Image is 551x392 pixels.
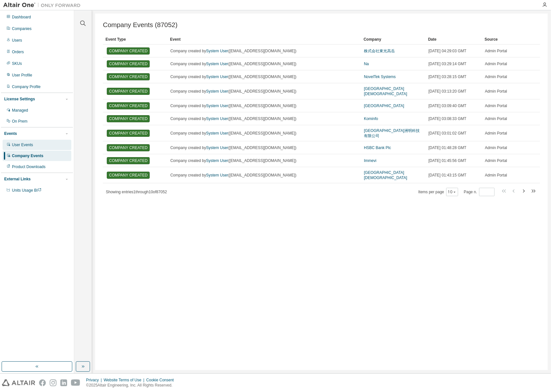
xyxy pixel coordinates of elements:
img: altair_logo.svg [2,379,35,386]
span: Admin Portal [485,131,507,136]
a: Kominfo [364,116,378,121]
span: COMPANY CREATED [107,102,150,109]
a: System User [206,173,228,177]
div: User Events [12,142,33,147]
div: Company Events [12,153,43,158]
div: Company created by [170,48,296,54]
span: ([EMAIL_ADDRESS][DOMAIN_NAME]) [228,62,296,66]
div: Events [4,131,17,136]
span: ([EMAIL_ADDRESS][DOMAIN_NAME]) [228,75,296,79]
a: [GEOGRAPHIC_DATA]洲明科技有限公司 [364,128,420,138]
span: [DATE] 01:48:28 GMT [428,145,466,150]
a: Immevi [364,158,376,163]
a: System User [206,104,228,108]
span: ([EMAIL_ADDRESS][DOMAIN_NAME]) [228,49,296,53]
span: Admin Portal [485,173,507,178]
div: License Settings [4,96,35,102]
a: Na [364,62,369,66]
div: Dashboard [12,15,31,20]
span: [DATE] 01:43:15 GMT [428,173,466,178]
div: Cookie Consent [146,377,177,383]
span: ([EMAIL_ADDRESS][DOMAIN_NAME]) [228,116,296,121]
div: Event [170,34,358,45]
span: COMPANY CREATED [107,157,150,164]
span: ([EMAIL_ADDRESS][DOMAIN_NAME]) [228,158,296,163]
span: [DATE] 03:29:14 GMT [428,61,466,66]
div: Managed [12,108,28,113]
span: Units Usage BI [12,188,42,193]
a: System User [206,158,228,163]
a: System User [206,89,228,94]
a: System User [206,62,228,66]
span: COMPANY CREATED [107,60,150,67]
span: COMPANY CREATED [107,73,150,80]
span: [DATE] 04:29:03 GMT [428,48,466,54]
span: ([EMAIL_ADDRESS][DOMAIN_NAME]) [228,104,296,108]
span: Admin Portal [485,89,507,94]
a: System User [206,75,228,79]
div: Company created by [170,74,296,79]
span: COMPANY CREATED [107,130,150,137]
span: Company Events (87052) [103,21,177,29]
a: System User [206,116,228,121]
span: [DATE] 03:01:02 GMT [428,131,466,136]
div: Company created by [170,158,296,163]
span: [DATE] 03:09:40 GMT [428,103,466,108]
span: ([EMAIL_ADDRESS][DOMAIN_NAME]) [228,131,296,136]
span: [DATE] 03:28:15 GMT [428,74,466,79]
a: System User [206,146,228,150]
div: Company created by [170,61,296,66]
img: facebook.svg [39,379,46,386]
div: External Links [4,176,31,182]
div: User Profile [12,73,32,78]
div: Source [485,34,512,45]
span: ([EMAIL_ADDRESS][DOMAIN_NAME]) [228,89,296,94]
span: Admin Portal [485,103,507,108]
span: ([EMAIL_ADDRESS][DOMAIN_NAME]) [228,173,296,177]
div: Companies [12,26,32,31]
div: On Prem [12,119,27,124]
a: System User [206,131,228,136]
span: Page n. [464,188,495,196]
div: Company created by [170,89,296,94]
span: COMPANY CREATED [107,88,150,95]
span: COMPANY CREATED [107,144,150,151]
a: 株式会社東光高岳 [364,49,395,53]
button: 10 [448,189,456,195]
span: [DATE] 03:13:20 GMT [428,89,466,94]
span: [DATE] 03:08:33 GMT [428,116,466,121]
img: youtube.svg [71,379,80,386]
div: Company created by [170,173,296,178]
div: Event Type [105,34,165,45]
span: Showing entries 1 through 10 of 87052 [106,190,167,194]
span: Admin Portal [485,74,507,79]
span: Admin Portal [485,116,507,121]
img: instagram.svg [50,379,56,386]
span: Items per page [418,188,458,196]
div: Company [364,34,423,45]
p: © 2025 Altair Engineering, Inc. All Rights Reserved. [86,383,178,388]
img: linkedin.svg [60,379,67,386]
a: [GEOGRAPHIC_DATA][DEMOGRAPHIC_DATA] [364,86,407,96]
div: SKUs [12,61,22,66]
a: [GEOGRAPHIC_DATA][DEMOGRAPHIC_DATA] [364,170,407,180]
a: [GEOGRAPHIC_DATA] [364,104,404,108]
span: COMPANY CREATED [107,172,150,179]
div: Company created by [170,145,296,150]
span: Admin Portal [485,61,507,66]
div: Website Terms of Use [104,377,146,383]
span: Admin Portal [485,158,507,163]
div: Company created by [170,103,296,108]
span: Admin Portal [485,48,507,54]
div: Orders [12,49,24,55]
div: Users [12,38,22,43]
span: COMPANY CREATED [107,115,150,122]
a: System User [206,49,228,53]
div: Product Downloads [12,164,45,169]
a: HSBC Bank Plc [364,146,391,150]
div: Company created by [170,116,296,121]
div: Privacy [86,377,104,383]
span: [DATE] 01:45:56 GMT [428,158,466,163]
span: ([EMAIL_ADDRESS][DOMAIN_NAME]) [228,146,296,150]
div: Company created by [170,131,296,136]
